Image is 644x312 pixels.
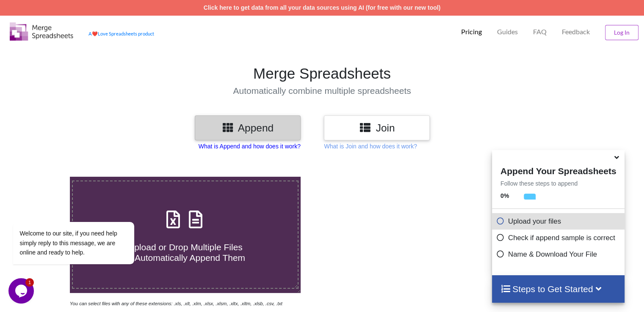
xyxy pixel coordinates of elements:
[204,4,441,11] a: Click here to get data from all your data sources using AI (for free with our new tool)
[330,122,423,134] h3: Join
[324,142,417,151] p: What is Join and how does it work?
[496,249,622,260] p: Name & Download Your File
[199,142,301,151] p: What is Append and how does it work?
[605,25,638,40] button: Log In
[88,31,154,36] a: AheartLove Spreadsheets product
[533,27,547,36] p: FAQ
[70,301,282,306] i: You can select files with any of these extensions: .xls, .xlt, .xlm, .xlsx, .xlsm, .xltx, .xltm, ...
[500,192,509,199] b: 0 %
[92,31,98,36] span: heart
[461,27,482,36] p: Pricing
[492,179,625,188] p: Follow these steps to append
[8,278,36,304] iframe: chat widget
[201,122,294,134] h3: Append
[492,164,625,176] h4: Append Your Spreadsheets
[496,233,622,243] p: Check if append sample is correct
[500,284,616,294] h4: Steps to Get Started
[496,216,622,227] p: Upload your files
[497,27,518,36] p: Guides
[8,145,161,274] iframe: chat widget
[125,242,245,263] span: Upload or Drop Multiple Files to Automatically Append Them
[10,22,73,41] img: Logo.png
[562,28,590,35] span: Feedback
